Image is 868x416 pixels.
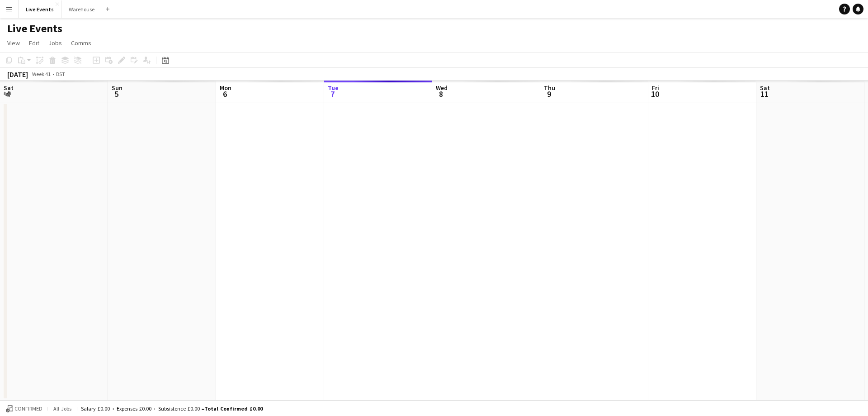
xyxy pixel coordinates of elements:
[81,405,263,412] div: Salary £0.00 + Expenses £0.00 + Subsistence £0.00 =
[61,0,102,18] button: Warehouse
[56,71,65,77] div: BST
[19,0,61,18] button: Live Events
[434,89,448,99] span: 8
[204,405,263,412] span: Total Confirmed £0.00
[4,84,14,92] span: Sat
[14,406,42,412] span: Confirmed
[544,84,555,92] span: Thu
[760,84,770,92] span: Sat
[48,39,62,47] span: Jobs
[52,405,73,412] span: All jobs
[436,84,448,92] span: Wed
[112,84,123,92] span: Sun
[759,89,770,99] span: 11
[30,71,52,77] span: Week 41
[220,84,231,92] span: Mon
[7,39,20,47] span: View
[328,84,339,92] span: Tue
[110,89,123,99] span: 5
[218,89,231,99] span: 6
[7,22,62,35] h1: Live Events
[542,89,555,99] span: 9
[4,37,24,49] a: View
[71,39,91,47] span: Comms
[651,89,659,99] span: 10
[5,404,44,414] button: Confirmed
[2,89,14,99] span: 4
[45,37,66,49] a: Jobs
[29,39,39,47] span: Edit
[7,70,28,79] div: [DATE]
[67,37,95,49] a: Comms
[25,37,43,49] a: Edit
[326,89,339,99] span: 7
[652,84,659,92] span: Fri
